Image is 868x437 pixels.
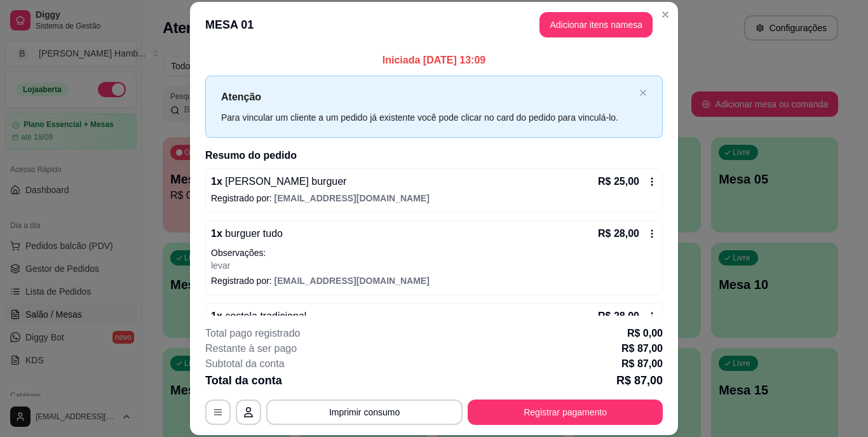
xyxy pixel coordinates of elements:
span: [EMAIL_ADDRESS][DOMAIN_NAME] [275,276,430,286]
p: 1 x [211,309,306,324]
p: R$ 28,00 [598,226,639,241]
p: R$ 87,00 [616,372,663,389]
p: Registrado por: [211,274,657,287]
span: costela tradicional [222,311,307,321]
p: Total da conta [205,372,282,389]
button: Imprimir consumo [266,400,463,425]
button: Registrar pagamento [468,400,663,425]
p: Observações: [211,246,657,259]
p: R$ 28,00 [598,309,639,324]
p: Iniciada [DATE] 13:09 [205,53,663,68]
button: Close [655,4,675,25]
span: [EMAIL_ADDRESS][DOMAIN_NAME] [275,193,430,203]
p: 1 x [211,174,346,189]
div: Para vincular um cliente a um pedido já existente você pode clicar no card do pedido para vinculá... [221,111,634,124]
p: R$ 0,00 [627,326,663,341]
button: close [639,89,647,97]
p: R$ 87,00 [621,341,663,356]
p: Total pago registrado [205,326,300,341]
p: R$ 25,00 [598,174,639,189]
header: MESA 01 [190,2,678,48]
p: Atenção [221,89,634,105]
p: Registrado por: [211,192,657,205]
h2: Resumo do pedido [205,148,663,163]
p: Restante à ser pago [205,341,297,356]
p: levar [211,259,657,272]
button: Adicionar itens namesa [539,12,653,37]
p: R$ 87,00 [621,356,663,372]
span: burguer tudo [222,228,283,239]
span: close [639,89,647,97]
p: 1 x [211,226,283,241]
span: [PERSON_NAME] burguer [222,176,347,187]
p: Subtotal da conta [205,356,285,372]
